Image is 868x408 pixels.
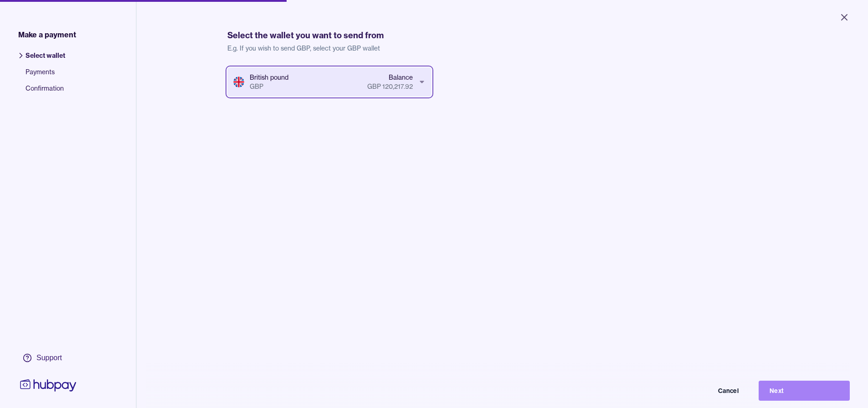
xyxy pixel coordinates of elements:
[36,353,62,363] div: Support
[26,67,65,84] span: Payments
[658,381,750,401] button: Cancel
[18,348,78,367] a: Support
[26,84,65,100] span: Confirmation
[18,29,76,40] span: Make a payment
[26,51,65,67] span: Select wallet
[759,381,850,401] button: Next
[828,7,861,27] button: Close
[227,44,777,53] p: E.g. If you wish to send GBP, select your GBP wallet
[227,29,777,42] h1: Select the wallet you want to send from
